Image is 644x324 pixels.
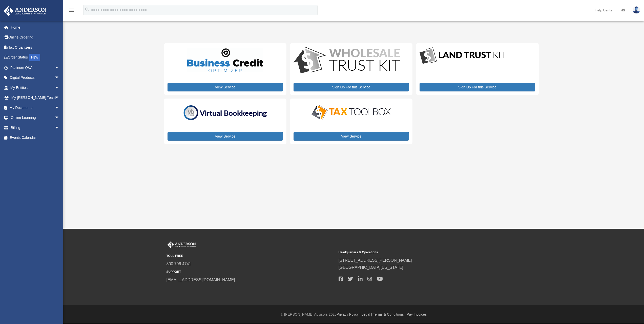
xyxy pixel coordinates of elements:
a: Terms & Conditions | [373,312,406,316]
a: Digital Productsarrow_drop_down [4,73,65,83]
a: Platinum Q&Aarrow_drop_down [4,63,67,73]
img: Anderson Advisors Platinum Portal [2,6,48,16]
a: Online Ordering [4,32,67,43]
span: arrow_drop_down [54,113,65,123]
img: User Pic [633,6,640,14]
a: Tax Organizers [4,42,67,52]
small: Headquarters & Operations [339,250,507,255]
a: My Documentsarrow_drop_down [4,103,67,113]
a: Order StatusNEW [4,52,67,63]
div: © [PERSON_NAME] Advisors 2025 [63,311,644,318]
span: arrow_drop_down [54,83,65,93]
a: Events Calendar [4,133,67,143]
a: Billingarrow_drop_down [4,123,67,133]
span: arrow_drop_down [54,123,65,133]
a: [EMAIL_ADDRESS][DOMAIN_NAME] [167,278,235,282]
img: WS-Trust-Kit-lgo-1.jpg [294,47,400,75]
span: arrow_drop_down [54,103,65,113]
a: My Entitiesarrow_drop_down [4,83,67,93]
small: TOLL FREE [167,253,335,259]
a: Home [4,22,67,32]
a: menu [68,9,74,13]
a: Pay Invoices [407,312,427,316]
img: Anderson Advisors Platinum Portal [167,241,197,248]
a: View Service [294,132,409,141]
a: My [PERSON_NAME] Teamarrow_drop_down [4,93,67,103]
i: search [85,7,90,12]
div: NEW [29,54,40,61]
a: Sign Up For this Service [420,83,535,91]
span: arrow_drop_down [54,93,65,103]
a: [STREET_ADDRESS][PERSON_NAME] [339,258,412,262]
small: SUPPORT [167,269,335,275]
i: menu [68,7,74,13]
a: Sign Up For this Service [294,83,409,91]
a: [GEOGRAPHIC_DATA][US_STATE] [339,265,403,270]
img: LandTrust_lgo-1.jpg [420,47,506,65]
span: arrow_drop_down [54,63,65,73]
a: View Service [168,83,283,91]
a: Online Learningarrow_drop_down [4,113,67,123]
a: Privacy Policy | [337,312,361,316]
a: 800.706.4741 [167,262,191,266]
a: Legal | [362,312,372,316]
a: View Service [168,132,283,141]
span: arrow_drop_down [54,73,65,83]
